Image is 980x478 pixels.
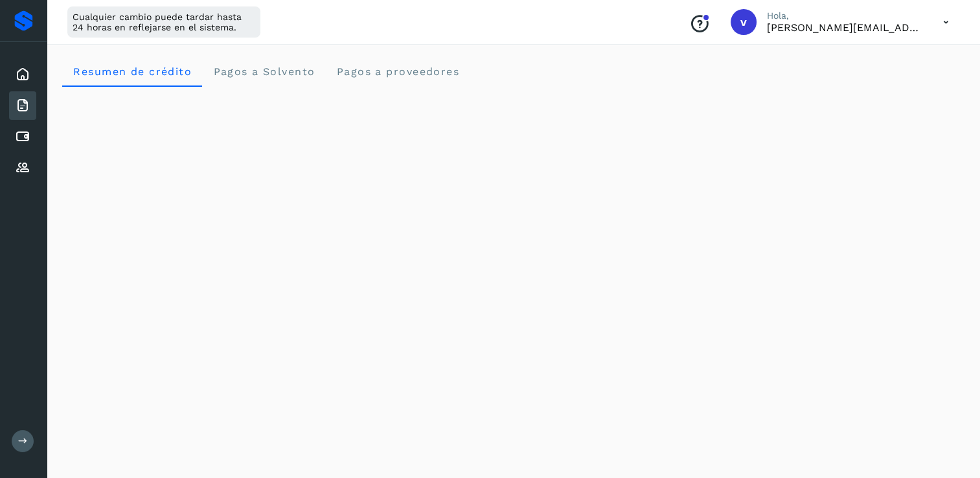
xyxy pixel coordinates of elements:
div: Inicio [9,60,36,89]
p: victor.reyes@hygge-express.com [767,21,922,34]
div: Facturas [9,91,36,120]
p: Hola, [767,10,922,21]
span: Pagos a proveedores [336,65,459,78]
span: Resumen de crédito [73,65,192,78]
div: Cualquier cambio puede tardar hasta 24 horas en reflejarse en el sistema. [67,6,260,38]
span: Pagos a Solvento [212,65,315,78]
div: Proveedores [9,154,36,182]
div: Cuentas por pagar [9,122,36,151]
